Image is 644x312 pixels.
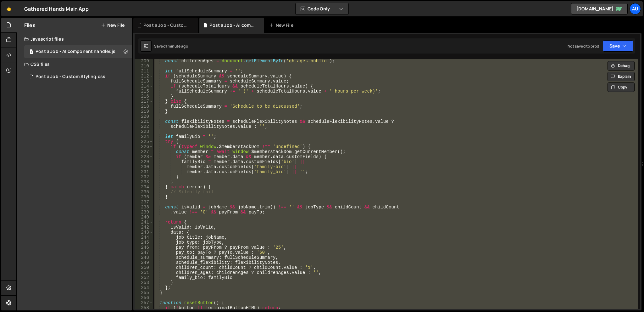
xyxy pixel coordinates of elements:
div: 233 [135,179,153,184]
a: 🤙 [1,1,17,16]
div: 214 [135,84,153,89]
div: 250 [135,265,153,270]
button: New File [101,23,125,28]
div: Post a Job - Custom Styling.css [36,74,105,80]
div: 239 [135,210,153,215]
div: 251 [135,270,153,275]
div: 243 [135,230,153,235]
div: Post a Job - Custom Styling.css [143,22,191,28]
div: 209 [135,59,153,64]
div: 223 [135,129,153,134]
div: CSS files [17,58,132,71]
div: Post a Job - AI component handler.js [24,45,134,58]
div: 229 [135,159,153,164]
div: 247 [135,250,153,255]
div: 254 [135,285,153,290]
div: 213 [135,79,153,84]
div: 257 [135,300,153,305]
button: Explain [608,72,635,81]
a: Au [630,3,641,14]
div: 241 [135,220,153,225]
div: 242 [135,225,153,230]
div: 215 [135,89,153,94]
h2: Files [24,22,36,29]
div: 240 [135,215,153,220]
div: 226 [135,144,153,149]
div: 258 [135,305,153,310]
div: 225 [135,139,153,144]
div: 212 [135,74,153,79]
button: Save [603,40,633,52]
div: 17288/48462.css [24,71,132,83]
div: Post a Job - AI component handler.js [209,22,257,28]
div: 256 [135,295,153,300]
div: 227 [135,149,153,154]
div: 210 [135,64,153,69]
div: Post a Job - AI component handler.js [36,49,115,54]
div: 216 [135,94,153,99]
div: 217 [135,99,153,104]
div: 231 [135,169,153,174]
div: 237 [135,200,153,205]
div: 252 [135,275,153,280]
button: Debug [608,61,635,71]
div: 230 [135,164,153,169]
div: 222 [135,124,153,129]
div: Not saved to prod [568,43,599,49]
div: 234 [135,184,153,190]
div: 248 [135,255,153,260]
div: 1 minute ago [165,43,188,49]
div: 253 [135,280,153,285]
button: Copy [608,82,635,92]
div: 244 [135,235,153,240]
div: 255 [135,290,153,295]
div: 221 [135,119,153,124]
a: [DOMAIN_NAME] [571,3,628,14]
div: 245 [135,240,153,245]
div: 219 [135,109,153,114]
div: 249 [135,260,153,265]
div: 232 [135,174,153,179]
div: Javascript files [17,33,132,45]
div: 246 [135,245,153,250]
div: New File [269,22,296,28]
div: 211 [135,69,153,74]
div: 236 [135,195,153,200]
button: Code Only [296,3,348,14]
span: 1 [30,50,33,55]
div: Saved [154,43,188,49]
div: 238 [135,205,153,210]
div: 235 [135,190,153,195]
div: 228 [135,154,153,159]
div: 220 [135,114,153,119]
div: 224 [135,134,153,139]
div: Gathered Hands Main App [24,5,89,13]
div: 218 [135,104,153,109]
